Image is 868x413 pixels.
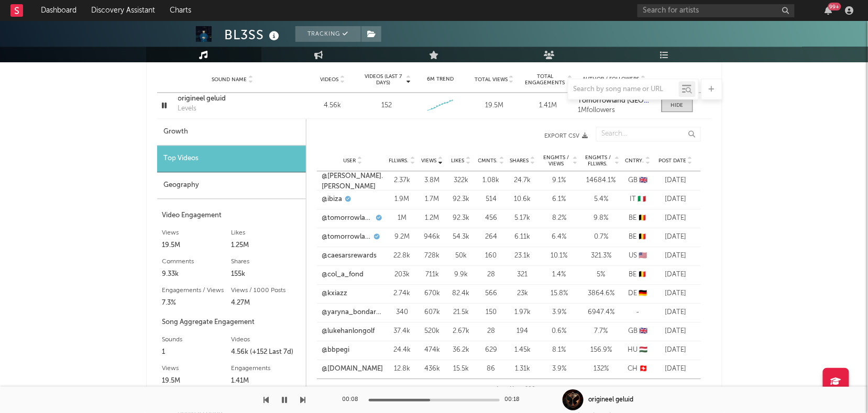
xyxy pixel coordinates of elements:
[583,194,620,205] div: 5.4 %
[656,270,696,280] div: [DATE]
[162,333,232,346] div: Sounds
[389,270,415,280] div: 203k
[625,232,651,242] div: BE
[625,364,651,374] div: CH
[478,326,504,337] div: 28
[162,375,232,387] div: 19.5M
[421,251,444,261] div: 728k
[638,4,795,17] input: Search for artists
[232,297,301,309] div: 4.27M
[343,394,364,406] div: 00:08
[389,345,415,355] div: 24.4k
[625,194,651,205] div: IT
[541,270,578,280] div: 1.4 %
[421,175,444,186] div: 3.8M
[625,307,651,318] div: -
[639,290,647,297] span: 🇩🇪
[232,227,301,239] div: Likes
[389,175,415,186] div: 2.37k
[478,232,504,242] div: 264
[421,326,444,337] div: 520k
[656,364,696,374] div: [DATE]
[449,232,473,242] div: 54.3k
[578,97,651,105] a: Tomorrowland [GEOGRAPHIC_DATA]
[583,251,620,261] div: 321.3 %
[449,251,473,261] div: 50k
[625,251,651,261] div: US
[322,232,371,242] a: @tomorrowland
[322,307,384,318] a: @yaryna_bondarchuk
[583,364,620,374] div: 132 %
[656,288,696,299] div: [DATE]
[541,175,578,186] div: 9.1 %
[589,395,634,405] div: origineel geluid
[625,345,651,355] div: HU
[232,375,301,387] div: 1.41M
[162,239,232,252] div: 19.5M
[322,364,383,374] a: @[DOMAIN_NAME]
[162,209,301,222] div: Video Engagement
[478,345,504,355] div: 629
[583,175,620,186] div: 14684.1 %
[510,288,536,299] div: 23k
[162,297,232,309] div: 7.3%
[449,213,473,224] div: 92.3k
[541,345,578,355] div: 8.1 %
[828,3,841,10] div: 99 +
[541,288,578,299] div: 15.8 %
[232,346,301,359] div: 4.56k (+152 Last 7d)
[475,76,508,83] span: Total Views
[178,104,197,114] div: Levels
[639,177,647,184] span: 🇬🇧
[162,268,232,281] div: 9.33k
[541,364,578,374] div: 3.9 %
[322,270,364,280] a: @col_a_fond
[656,326,696,337] div: [DATE]
[162,227,232,239] div: Views
[478,307,504,318] div: 150
[449,364,473,374] div: 15.5k
[625,288,651,299] div: DE
[825,6,832,15] button: 99+
[421,364,444,374] div: 436k
[625,213,651,224] div: BE
[541,307,578,318] div: 3.9 %
[322,171,384,192] a: @[PERSON_NAME].[PERSON_NAME]
[478,175,504,186] div: 1.08k
[639,271,647,278] span: 🇧🇪
[421,232,444,242] div: 946k
[327,133,588,139] button: Export CSV
[449,175,473,186] div: 322k
[232,362,301,375] div: Engagements
[322,288,348,299] a: @kxiazz
[541,154,572,167] span: Engmts / Views
[596,127,701,141] input: Search...
[510,326,536,337] div: 194
[389,158,409,164] span: Fllwrs.
[421,288,444,299] div: 670k
[510,194,536,205] div: 10.6k
[510,232,536,242] div: 6.11k
[656,307,696,318] div: [DATE]
[452,158,465,164] span: Likes
[162,316,301,329] div: Song Aggregate Engagement
[578,97,698,104] strong: Tomorrowland [GEOGRAPHIC_DATA]
[656,251,696,261] div: [DATE]
[541,326,578,337] div: 0.6 %
[583,307,620,318] div: 6947.4 %
[309,101,357,111] div: 4.56k
[162,362,232,375] div: Views
[322,345,350,355] a: @bbpegi
[321,76,339,83] span: Videos
[656,345,696,355] div: [DATE]
[638,196,646,203] span: 🇮🇹
[541,251,578,261] div: 10.1 %
[389,251,415,261] div: 22.8k
[157,119,306,146] div: Growth
[510,270,536,280] div: 321
[322,251,377,261] a: @caesarsrewards
[640,347,648,353] span: 🇭🇺
[470,101,519,111] div: 19.5M
[639,328,647,334] span: 🇬🇧
[232,268,301,281] div: 155k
